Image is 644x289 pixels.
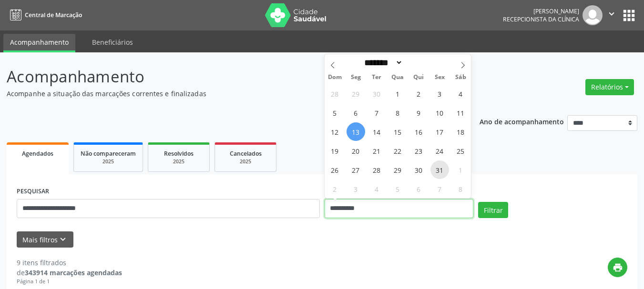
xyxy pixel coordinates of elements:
[480,115,564,127] p: Ano de acompanhamento
[409,122,428,141] span: Outubro 16, 2025
[585,79,634,95] button: Relatórios
[345,74,366,80] span: Seg
[409,160,428,179] span: Outubro 30, 2025
[17,184,49,199] label: PESQUISAR
[326,103,344,122] span: Outubro 5, 2025
[388,103,407,122] span: Outubro 8, 2025
[621,7,637,24] button: apps
[430,141,449,160] span: Outubro 24, 2025
[388,179,407,198] span: Novembro 5, 2025
[403,58,434,68] input: Year
[451,122,470,141] span: Outubro 18, 2025
[361,58,403,68] select: Month
[347,141,365,160] span: Outubro 20, 2025
[326,179,344,198] span: Novembro 2, 2025
[503,15,579,23] span: Recepcionista da clínica
[3,34,75,52] a: Acompanhamento
[326,84,344,103] span: Setembro 28, 2025
[7,89,448,99] p: Acompanhe a situação das marcações correntes e finalizadas
[368,84,386,103] span: Setembro 30, 2025
[326,141,344,160] span: Outubro 19, 2025
[164,149,194,158] span: Resolvidos
[17,258,122,268] div: 9 itens filtrados
[368,141,386,160] span: Outubro 21, 2025
[606,9,617,19] i: 
[17,278,122,286] div: Página 1 de 1
[388,84,407,103] span: Outubro 1, 2025
[347,84,365,103] span: Setembro 29, 2025
[17,231,73,248] button: Mais filtroskeyboard_arrow_down
[429,74,450,80] span: Sex
[230,149,262,158] span: Cancelados
[409,179,428,198] span: Novembro 6, 2025
[387,74,408,80] span: Qua
[368,122,386,141] span: Outubro 14, 2025
[409,103,428,122] span: Outubro 9, 2025
[430,84,449,103] span: Outubro 3, 2025
[347,103,365,122] span: Outubro 6, 2025
[451,160,470,179] span: Novembro 1, 2025
[347,122,365,141] span: Outubro 13, 2025
[368,160,386,179] span: Outubro 28, 2025
[58,234,68,245] i: keyboard_arrow_down
[388,160,407,179] span: Outubro 29, 2025
[430,103,449,122] span: Outubro 10, 2025
[430,160,449,179] span: Outubro 31, 2025
[325,74,346,80] span: Dom
[81,149,136,158] span: Não compareceram
[608,258,627,277] button: print
[613,262,623,273] i: print
[430,122,449,141] span: Outubro 17, 2025
[450,74,471,80] span: Sáb
[326,160,344,179] span: Outubro 26, 2025
[503,7,579,15] div: [PERSON_NAME]
[85,34,140,50] a: Beneficiários
[155,158,203,165] div: 2025
[388,141,407,160] span: Outubro 22, 2025
[451,179,470,198] span: Novembro 8, 2025
[430,179,449,198] span: Novembro 7, 2025
[326,122,344,141] span: Outubro 12, 2025
[25,268,122,277] strong: 343914 marcações agendadas
[409,141,428,160] span: Outubro 23, 2025
[81,158,136,165] div: 2025
[7,7,82,23] a: Central de Marcação
[17,268,122,278] div: de
[368,103,386,122] span: Outubro 7, 2025
[368,179,386,198] span: Novembro 4, 2025
[408,74,429,80] span: Qui
[388,122,407,141] span: Outubro 15, 2025
[409,84,428,103] span: Outubro 2, 2025
[478,202,508,218] button: Filtrar
[451,84,470,103] span: Outubro 4, 2025
[366,74,387,80] span: Ter
[347,179,365,198] span: Novembro 3, 2025
[347,160,365,179] span: Outubro 27, 2025
[25,11,82,19] span: Central de Marcação
[222,158,269,165] div: 2025
[451,141,470,160] span: Outubro 25, 2025
[603,5,621,25] button: 
[22,149,53,158] span: Agendados
[451,103,470,122] span: Outubro 11, 2025
[583,5,603,25] img: img
[7,65,448,89] p: Acompanhamento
